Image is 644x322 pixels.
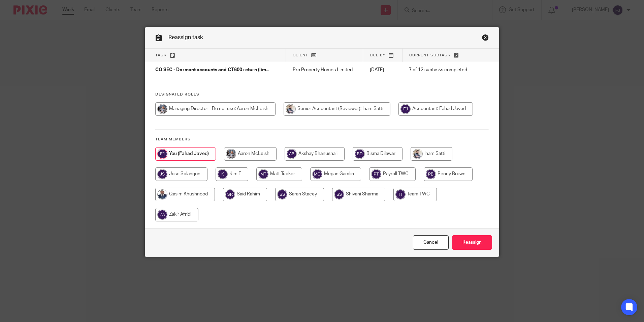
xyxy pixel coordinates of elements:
[452,235,492,250] input: Reassign
[482,34,489,43] a: Close this dialog window
[155,68,269,73] span: CO SEC - Dormant accounts and CT600 return (lim...
[370,53,385,57] span: Due by
[402,62,478,78] td: 7 of 12 subtasks completed
[409,53,451,57] span: Current subtask
[413,235,449,250] a: Close this dialog window
[155,92,489,97] h4: Designated Roles
[155,53,167,57] span: Task
[293,53,308,57] span: Client
[168,35,203,40] span: Reassign task
[155,137,489,142] h4: Team members
[293,66,356,73] p: Pro Property Homes Limited
[370,66,396,73] p: [DATE]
